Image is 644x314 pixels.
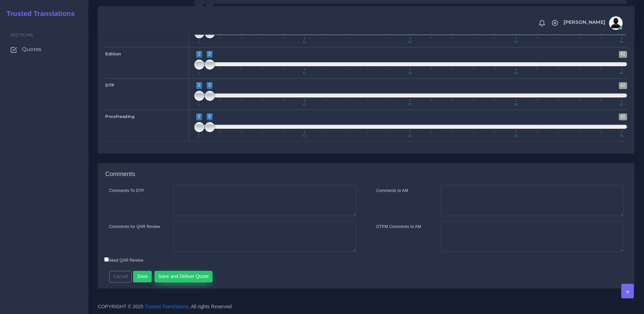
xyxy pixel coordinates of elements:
button: Save [133,271,152,282]
span: 11 [302,134,308,137]
span: 1 [197,134,201,137]
a: Trusted Translations [145,304,188,309]
label: Comments to AM [376,188,408,194]
span: 31 [513,103,519,106]
span: Quotes [22,46,41,53]
h4: Comments [105,171,135,178]
span: 1 [196,51,202,57]
span: 21 [407,40,413,43]
span: [PERSON_NAME] [564,20,605,24]
span: , All rights Reserved [188,303,232,310]
strong: DTP [105,83,115,88]
span: 21 [407,134,413,137]
a: Trusted Translations [2,8,75,19]
a: [PERSON_NAME]avatar [560,16,625,30]
span: 2 [207,82,213,89]
button: Cancel [109,271,132,282]
span: 21 [407,72,413,75]
a: Quotes [5,42,83,56]
span: 1 [196,82,202,89]
strong: Proofreading [105,114,134,119]
span: 11 [302,103,308,106]
span: 31 [513,72,519,75]
span: 41 [619,40,624,43]
label: Comments for QAR Review [109,224,160,230]
span: 41 [619,82,627,89]
span: 2 [207,51,213,57]
span: 41 [619,103,624,106]
label: Comments To DTP [109,188,144,194]
a: Cancel [109,274,132,279]
span: COPYRIGHT © 2025 [98,303,232,310]
span: 41 [619,51,627,57]
span: 41 [619,72,624,75]
strong: Edition [105,51,121,56]
span: 21 [407,103,413,106]
span: 1 [197,40,201,43]
span: 41 [619,134,624,137]
span: 2 [207,114,213,120]
span: 11 [302,40,308,43]
span: 1 [197,103,201,106]
label: DTPM Comments to AM [376,224,421,230]
span: 31 [513,134,519,137]
span: 41 [619,114,627,120]
label: Need QAR Review [104,257,144,263]
span: 31 [513,40,519,43]
span: 11 [302,72,308,75]
h2: Trusted Translations [2,10,75,18]
span: 1 [196,114,202,120]
button: Save and Deliver Quote [154,271,213,282]
span: 1 [197,72,201,75]
span: Sections [11,32,33,37]
img: avatar [609,16,623,30]
input: Need QAR Review [104,257,109,262]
